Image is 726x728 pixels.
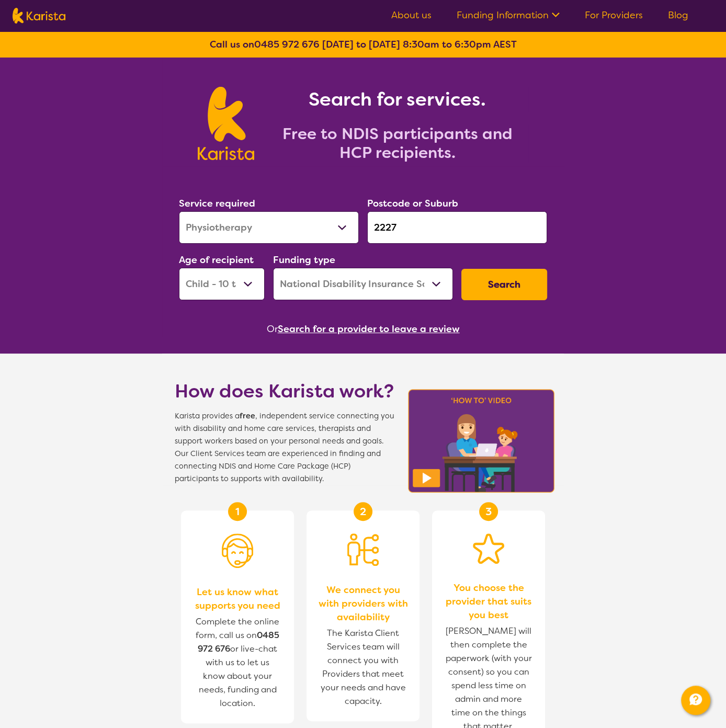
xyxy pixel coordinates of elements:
[267,124,528,162] h2: Free to NDIS participants and HCP recipients.
[479,502,498,521] div: 3
[179,254,254,266] label: Age of recipient
[317,624,409,711] span: The Karista Client Services team will connect you with Providers that meet your needs and have ca...
[367,211,547,244] input: Type
[179,197,255,210] label: Service required
[273,254,335,266] label: Funding type
[668,9,688,21] a: Blog
[367,197,458,210] label: Postcode or Suburb
[198,87,254,160] img: Karista logo
[681,686,710,715] button: Channel Menu
[175,410,394,485] span: Karista provides a , independent service connecting you with disability and home care services, t...
[267,321,278,337] span: Or
[254,38,320,51] a: 0485 972 676
[354,502,372,521] div: 2
[175,379,394,404] h1: How does Karista work?
[405,386,558,496] img: Karista video
[473,533,504,564] img: Star icon
[240,411,255,421] b: free
[191,585,283,612] span: Let us know what supports you need
[196,616,279,709] span: Complete the online form, call us on or live-chat with us to let us know about your needs, fundin...
[210,38,517,51] b: Call us on [DATE] to [DATE] 8:30am to 6:30pm AEST
[585,9,643,21] a: For Providers
[443,581,535,622] span: You choose the provider that suits you best
[13,8,65,24] img: Karista logo
[317,583,409,624] span: We connect you with providers with availability
[222,533,253,568] img: Person with headset icon
[267,87,528,112] h1: Search for services.
[278,321,460,337] button: Search for a provider to leave a review
[228,502,247,521] div: 1
[347,533,379,566] img: Person being matched to services icon
[391,9,432,21] a: About us
[461,269,547,300] button: Search
[457,9,560,21] a: Funding Information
